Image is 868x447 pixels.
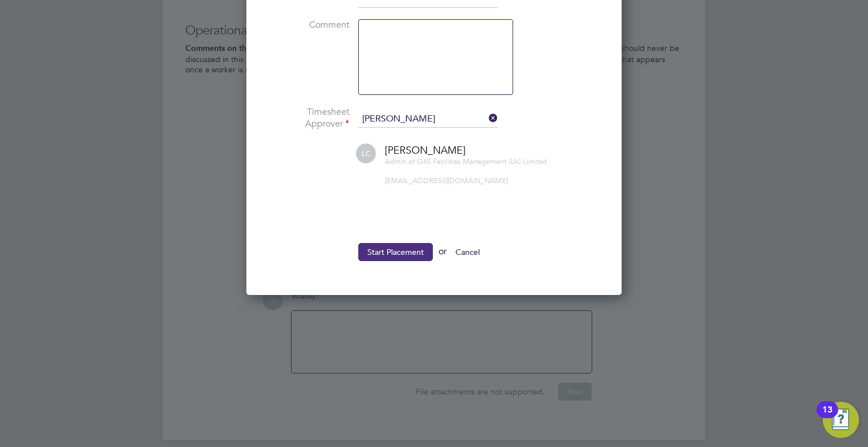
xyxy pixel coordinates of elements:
button: Open Resource Center, 13 new notifications [823,402,859,438]
div: 13 [822,410,832,424]
button: Start Placement [358,243,433,261]
span: [PERSON_NAME] [385,144,466,157]
span: LC [356,144,376,163]
button: Cancel [446,243,489,261]
span: Admin at [385,157,415,166]
li: or [264,243,604,272]
span: [EMAIL_ADDRESS][DOMAIN_NAME] [385,176,508,185]
label: Timesheet Approver [264,106,349,130]
input: Search for... [358,111,498,128]
label: Comment [264,19,349,31]
span: G4S Facilities Management (Uk) Limited [417,157,547,166]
